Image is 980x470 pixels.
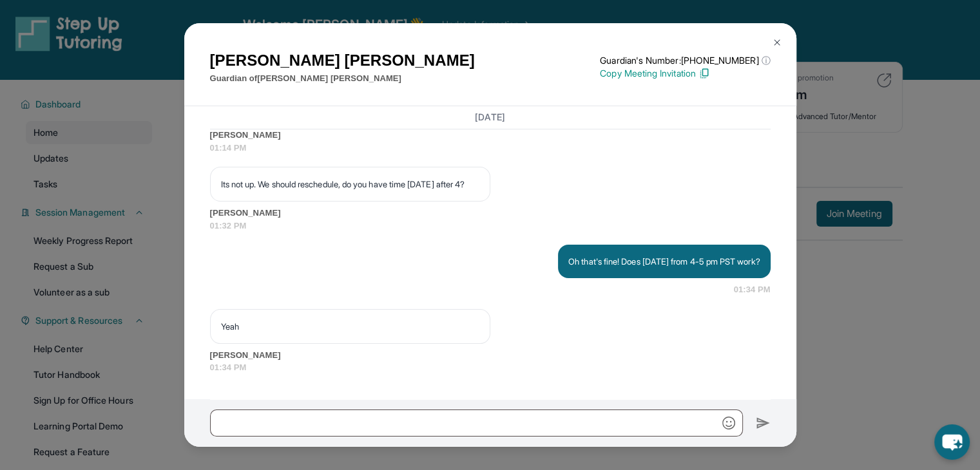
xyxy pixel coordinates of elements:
[698,68,710,79] img: Copy Icon
[600,67,770,80] p: Copy Meeting Invitation
[772,37,782,48] img: Close Icon
[210,111,771,124] h3: [DATE]
[722,417,735,429] img: Emoji
[756,415,771,431] img: Send icon
[210,349,771,362] span: [PERSON_NAME]
[221,320,479,333] p: Yeah
[761,54,770,67] span: ⓘ
[210,142,771,155] span: 01:14 PM
[210,361,771,374] span: 01:34 PM
[568,255,760,268] p: Oh that's fine! Does [DATE] from 4-5 pm PST work?
[600,54,770,67] p: Guardian's Number: [PHONE_NUMBER]
[210,49,475,72] h1: [PERSON_NAME] [PERSON_NAME]
[934,424,970,460] button: chat-button
[210,220,771,232] span: 01:32 PM
[210,207,771,220] span: [PERSON_NAME]
[221,178,479,191] p: Its not up. We should reschedule, do you have time [DATE] after 4?
[734,283,771,296] span: 01:34 PM
[210,129,771,142] span: [PERSON_NAME]
[210,72,475,85] p: Guardian of [PERSON_NAME] [PERSON_NAME]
